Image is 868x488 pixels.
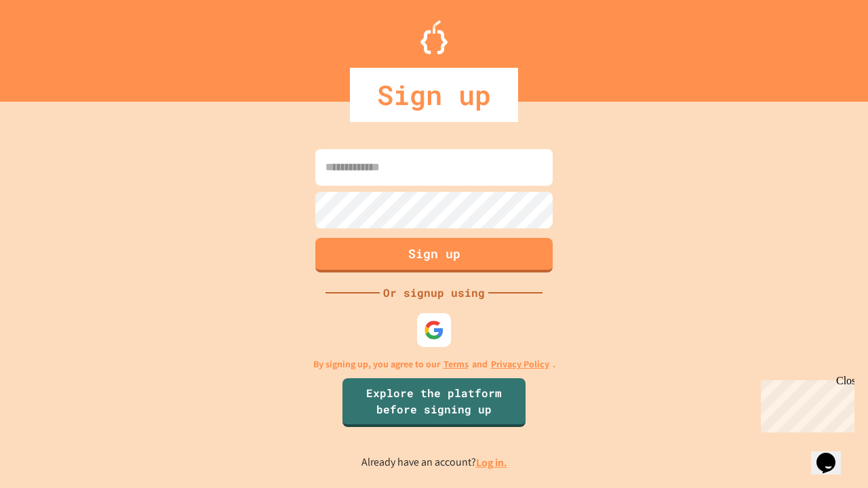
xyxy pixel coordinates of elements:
[491,357,549,371] a: Privacy Policy
[342,378,526,427] a: Explore the platform before signing up
[313,357,555,371] p: By signing up, you agree to our and .
[315,238,553,272] button: Sign up
[476,455,507,470] a: Log in.
[755,375,854,432] iframe: chat widget
[350,68,518,122] div: Sign up
[361,454,507,471] p: Already have an account?
[424,320,444,340] img: google-icon.svg
[5,5,94,86] div: Chat with us now!Close
[443,357,469,371] a: Terms
[420,20,448,54] img: Logo.svg
[811,434,854,474] iframe: chat widget
[380,285,488,301] div: Or signup using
